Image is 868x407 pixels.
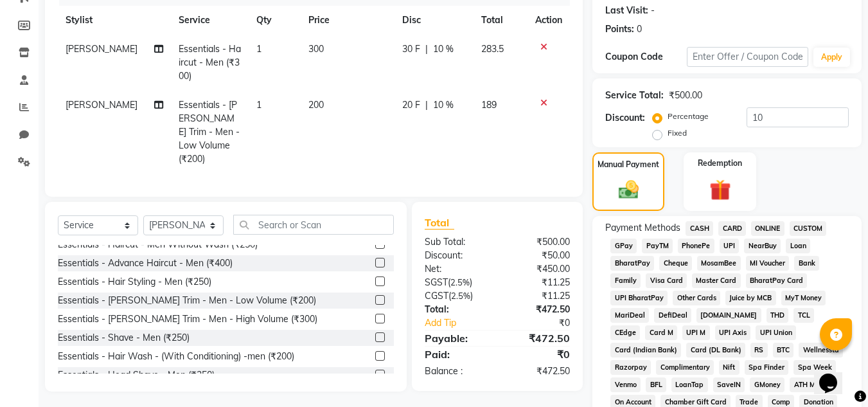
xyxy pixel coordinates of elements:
span: Razorpay [610,360,651,375]
span: 30 F [402,42,420,56]
span: 189 [481,99,497,111]
th: Disc [394,6,473,35]
span: | [425,42,428,56]
span: Complimentary [656,360,714,375]
span: 2.5% [450,277,470,287]
input: Enter Offer / Coupon Code [687,47,808,67]
div: Paid: [415,347,497,362]
span: UPI BharatPay [610,291,668,305]
span: 2.5% [451,291,470,301]
span: CGST [425,290,448,302]
th: Stylist [58,6,171,35]
input: Search or Scan [233,215,394,235]
div: Essentials - Head Shave - Men (₹350) [58,368,215,382]
span: GPay [610,239,637,253]
div: - [651,4,655,17]
span: Spa Finder [745,360,789,375]
th: Price [301,6,395,35]
span: SGST [425,276,448,288]
div: Essentials - [PERSON_NAME] Trim - Men - High Volume (₹300) [58,312,317,326]
span: [DOMAIN_NAME] [696,308,761,323]
span: Loan [786,239,810,253]
div: ₹472.50 [497,330,580,346]
th: Action [527,6,570,35]
a: Add Tip [415,316,511,330]
span: SaveIN [713,377,745,392]
span: BharatPay Card [746,273,808,288]
label: Redemption [698,158,742,169]
span: TCL [793,308,814,323]
th: Total [474,6,528,35]
div: Coupon Code [605,50,686,64]
div: Essentials - [PERSON_NAME] Trim - Men - Low Volume (₹200) [58,294,316,307]
div: Payable: [415,330,497,346]
img: _cash.svg [612,178,645,201]
span: 10 % [433,42,454,56]
div: ₹450.00 [497,262,580,276]
span: GMoney [750,377,784,392]
span: Spa Week [793,360,836,375]
div: Net: [415,262,497,276]
span: 200 [308,99,324,111]
span: UPI [720,239,740,253]
div: ₹11.25 [497,289,580,303]
span: MyT Money [781,291,826,305]
span: PhonePe [678,239,714,253]
span: NearBuy [744,239,781,253]
span: UPI Axis [715,325,751,340]
span: MariDeal [610,308,649,323]
span: [PERSON_NAME] [66,99,137,111]
span: Essentials - Haircut - Men (₹300) [179,43,241,82]
th: Qty [249,6,301,35]
span: Nift [719,360,740,375]
span: Card (DL Bank) [686,343,745,357]
div: Service Total: [605,89,664,102]
button: Apply [813,48,850,67]
span: Visa Card [646,273,687,288]
div: Points: [605,23,634,36]
iframe: chat widget [814,356,855,394]
span: CUSTOM [790,221,827,236]
div: ₹500.00 [669,89,702,102]
span: BharatPay [610,256,654,271]
span: CEdge [610,325,640,340]
span: 283.5 [481,43,504,55]
span: 300 [308,43,324,55]
div: 0 [637,23,642,36]
span: Master Card [692,273,741,288]
div: ( ) [415,276,497,289]
span: UPI M [682,325,710,340]
div: ( ) [415,289,497,303]
span: MI Voucher [746,256,790,271]
span: | [425,98,428,112]
span: Total [425,216,454,230]
img: _gift.svg [703,177,738,203]
div: ₹472.50 [497,365,580,378]
div: ₹472.50 [497,303,580,316]
span: Family [610,273,641,288]
span: THD [766,308,789,323]
span: Bank [794,256,819,271]
span: 20 F [402,98,420,112]
div: Essentials - Hair Wash - (With Conditioning) -men (₹200) [58,350,294,363]
label: Percentage [668,111,709,122]
div: Balance : [415,365,497,378]
div: ₹50.00 [497,249,580,262]
span: Juice by MCB [725,291,776,305]
span: 10 % [433,98,454,112]
div: ₹0 [511,316,580,330]
span: RS [750,343,768,357]
span: PayTM [642,239,673,253]
th: Service [171,6,249,35]
div: Essentials - Haircut - Men Without Wash (₹250) [58,238,258,251]
div: ₹500.00 [497,235,580,249]
div: ₹11.25 [497,276,580,289]
span: UPI Union [756,325,796,340]
span: Other Cards [673,291,720,305]
span: DefiDeal [654,308,691,323]
div: Discount: [605,111,645,125]
span: MosamBee [697,256,741,271]
span: 1 [256,99,261,111]
div: Sub Total: [415,235,497,249]
span: BFL [646,377,666,392]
